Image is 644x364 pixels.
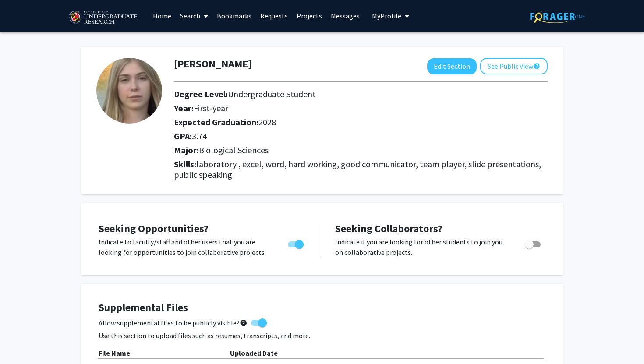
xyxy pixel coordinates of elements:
span: laboratory , excel, word, hard working, good communicator, team player, slide presentations, publ... [174,159,541,180]
mat-icon: help [533,61,540,71]
h2: Skills: [174,159,548,180]
p: Indicate if you are looking for other students to join you on collaborative projects. [335,237,508,258]
div: Toggle [284,237,308,250]
button: See Public View [480,58,548,74]
img: ForagerOne Logo [530,10,585,23]
span: Biological Sciences [199,145,269,155]
h2: Year: [174,103,545,113]
span: Undergraduate Student [228,88,316,99]
h4: Supplemental Files [99,301,545,314]
div: Toggle [521,237,545,250]
a: Messages [326,0,364,31]
img: Profile Picture [96,58,162,124]
span: My Profile [372,11,401,20]
p: Indicate to faculty/staff and other users that you are looking for opportunities to join collabor... [99,237,271,258]
a: Home [149,0,176,31]
p: Use this section to upload files such as resumes, transcripts, and more. [99,330,545,341]
mat-icon: help [240,318,248,328]
button: Edit Section [427,58,477,74]
a: Projects [292,0,326,31]
b: File Name [99,349,130,357]
a: Requests [256,0,292,31]
span: Allow supplemental files to be publicly visible? [99,318,248,328]
span: First-year [194,102,228,113]
iframe: Chat [7,325,37,357]
h2: Expected Graduation: [174,117,545,127]
span: Seeking Opportunities? [99,222,209,235]
h2: GPA: [174,131,545,141]
span: 3.74 [192,131,207,141]
span: Seeking Collaborators? [335,222,442,235]
a: Bookmarks [212,0,256,31]
b: Uploaded Date [230,349,278,357]
h1: [PERSON_NAME] [174,58,252,71]
h2: Degree Level: [174,89,545,99]
h2: Major: [174,145,548,155]
span: 2028 [258,117,276,127]
img: University of Maryland Logo [66,7,140,28]
a: Search [176,0,212,31]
